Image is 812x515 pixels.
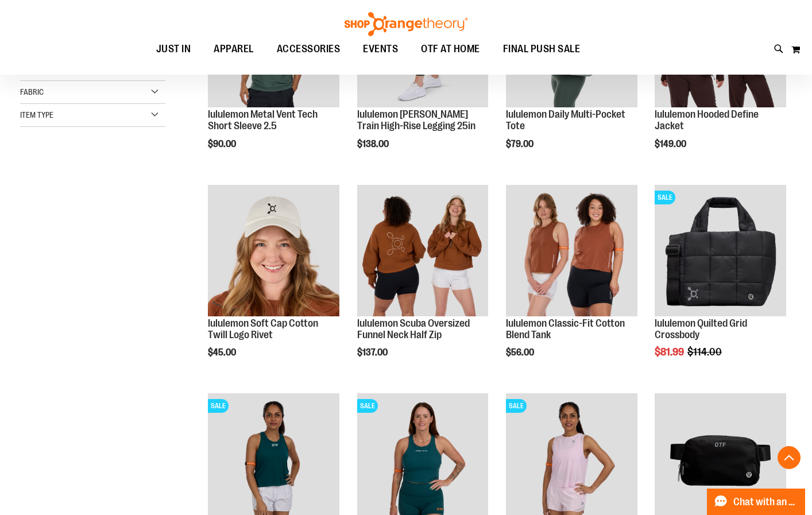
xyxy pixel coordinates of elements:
[492,36,592,63] a: FINAL PUSH SALE
[421,36,480,62] span: OTF AT HOME
[357,185,489,318] a: Main view of lululemon Womens Scuba Oversized Funnel Neck
[655,191,675,204] span: SALE
[208,347,238,358] span: $45.00
[277,36,341,62] span: ACCESSORIES
[655,139,688,149] span: $149.00
[214,36,254,62] span: APPAREL
[20,87,44,96] span: Fabric
[506,399,527,413] span: SALE
[655,185,786,318] a: lululemon Quilted Grid CrossbodySALE
[357,347,389,358] span: $137.00
[265,36,352,63] a: ACCESSORIES
[357,185,489,316] img: Main view of lululemon Womens Scuba Oversized Funnel Neck
[208,109,318,131] a: lululemon Metal Vent Tech Short Sleeve 2.5
[156,36,191,62] span: JUST IN
[778,446,801,469] button: Back To Top
[357,399,378,413] span: SALE
[649,179,792,388] div: product
[357,139,390,149] span: $138.00
[20,110,53,119] span: Item Type
[733,497,798,508] span: Chat with an Expert
[351,179,494,388] div: product
[655,317,747,340] a: lululemon Quilted Grid Crossbody
[202,179,345,388] div: product
[208,185,339,316] img: Main view of 2024 Convention lululemon Soft Cap Cotton Twill Logo Rivet
[506,109,625,131] a: lululemon Daily Multi-Pocket Tote
[506,317,625,340] a: lululemon Classic-Fit Cotton Blend Tank
[208,317,318,340] a: lululemon Soft Cap Cotton Twill Logo Rivet
[687,346,724,358] span: $114.00
[208,185,339,318] a: Main view of 2024 Convention lululemon Soft Cap Cotton Twill Logo Rivet
[202,36,265,62] a: APPAREL
[208,399,229,413] span: SALE
[145,36,203,63] a: JUST IN
[363,36,398,62] span: EVENTS
[503,36,581,62] span: FINAL PUSH SALE
[506,185,637,318] a: lululemon Classic-Fit Cotton Blend Tank
[500,179,643,388] div: product
[655,109,759,131] a: lululemon Hooded Define Jacket
[343,12,469,36] img: Shop Orangetheory
[409,36,492,63] a: OTF AT HOME
[655,185,786,316] img: lululemon Quilted Grid Crossbody
[506,185,637,316] img: lululemon Classic-Fit Cotton Blend Tank
[506,347,536,358] span: $56.00
[357,109,475,131] a: lululemon [PERSON_NAME] Train High-Rise Legging 25in
[357,317,470,340] a: lululemon Scuba Oversized Funnel Neck Half Zip
[351,36,409,63] a: EVENTS
[655,346,686,358] span: $81.99
[707,489,806,515] button: Chat with an Expert
[208,139,238,149] span: $90.00
[506,139,535,149] span: $79.00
